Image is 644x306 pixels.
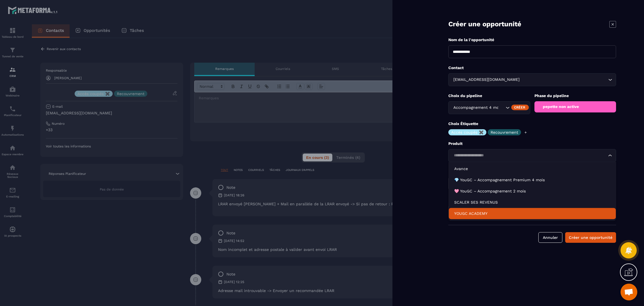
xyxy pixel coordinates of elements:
[448,73,616,86] div: Search for option
[565,232,616,243] button: Créer une opportunité
[521,77,607,83] input: Search for option
[448,65,616,70] p: Contact
[534,93,616,98] p: Phase du pipeline
[448,141,616,146] p: Produit
[454,166,610,171] p: Avance
[454,199,610,205] p: SCALER SES REVENUS
[491,130,518,134] p: Recouvrement
[452,77,521,83] span: [EMAIL_ADDRESS][DOMAIN_NAME]
[454,211,610,216] p: YOUGC ACADEMY
[448,121,616,126] p: Choix Étiquette
[511,105,529,110] div: Créer
[621,284,637,300] a: Ouvrir le chat
[538,232,562,243] button: Annuler
[454,188,610,194] p: 🩷 YouGC – Accompagnement 2 mois
[451,130,484,134] p: Accès coupés ✖️
[454,177,610,183] p: 💎 YouGC – Accompagnement Premium 4 mois
[452,105,499,111] span: Accompagnement 4 mois
[499,105,504,111] input: Search for option
[452,152,607,159] input: Search for option
[448,149,616,162] div: Search for option
[448,37,616,43] p: Nom de la l'opportunité
[448,93,530,98] p: Choix du pipeline
[448,101,530,114] div: Search for option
